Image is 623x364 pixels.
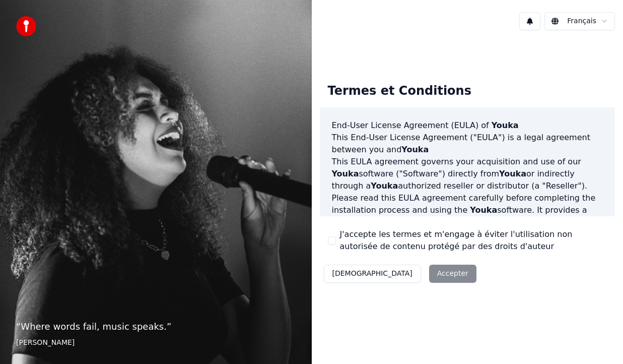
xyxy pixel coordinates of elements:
[371,181,398,191] span: Youka
[332,192,603,240] p: Please read this EULA agreement carefully before completing the installation process and using th...
[401,145,429,154] span: Youka
[332,156,603,192] p: This EULA agreement governs your acquisition and use of our software ("Software") directly from o...
[332,169,359,178] span: Youka
[16,338,296,348] footer: [PERSON_NAME]
[332,132,603,156] p: This End-User License Agreement ("EULA") is a legal agreement between you and
[470,205,497,215] span: Youka
[499,169,526,178] span: Youka
[324,265,421,283] button: [DEMOGRAPHIC_DATA]
[492,120,519,130] span: Youka
[340,228,607,253] label: J'accepte les termes et m'engage à éviter l'utilisation non autorisée de contenu protégé par des ...
[16,320,296,334] p: “ Where words fail, music speaks. ”
[320,75,479,107] div: Termes et Conditions
[16,16,36,36] img: youka
[332,119,603,132] h3: End-User License Agreement (EULA) of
